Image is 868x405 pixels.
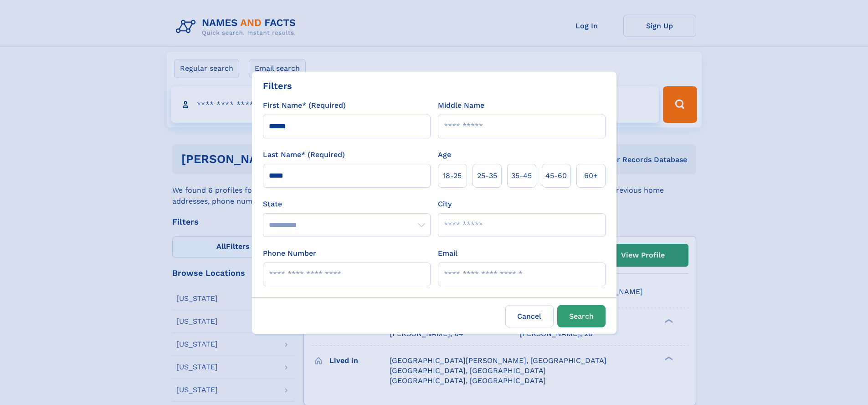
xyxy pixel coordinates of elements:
label: Middle Name [438,100,484,111]
div: Filters [263,79,292,93]
label: City [438,199,452,210]
label: Phone Number [263,248,316,259]
span: 45‑60 [545,170,567,181]
label: First Name* (Required) [263,100,346,111]
span: 60+ [584,170,598,181]
span: 25‑35 [477,170,497,181]
button: Search [557,305,606,327]
span: 18‑25 [443,170,462,181]
label: Last Name* (Required) [263,149,345,160]
label: State [263,199,431,210]
label: Cancel [505,305,554,327]
label: Age [438,149,451,160]
span: 35‑45 [511,170,532,181]
label: Email [438,248,457,259]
